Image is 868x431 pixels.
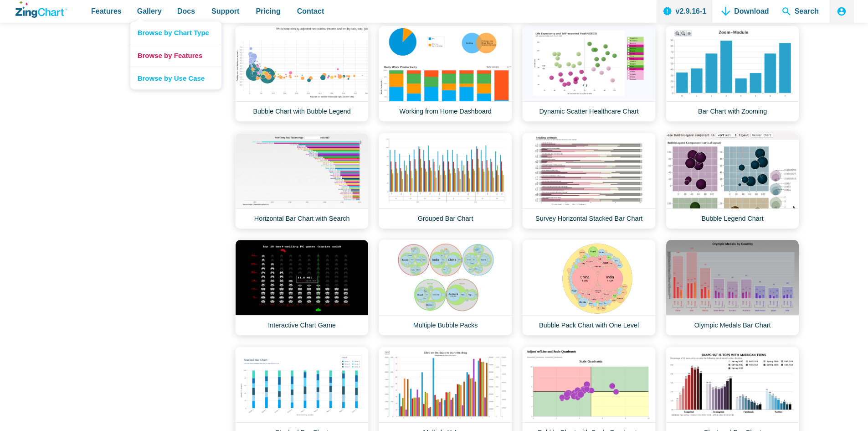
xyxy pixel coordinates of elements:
[211,5,239,17] span: Support
[379,26,512,122] a: Working from Home Dashboard
[379,133,512,229] a: Grouped Bar Chart
[522,133,656,229] a: Survey Horizontal Stacked Bar Chart
[130,67,221,89] a: Browse by Use Case
[379,239,512,336] a: Multiple Bubble Packs
[297,5,324,17] span: Contact
[666,239,799,336] a: Olympic Medals Bar Chart
[256,5,280,17] span: Pricing
[15,1,67,18] a: ZingChart Logo. Click to return to the homepage
[666,133,799,229] a: Bubble Legend Chart
[666,26,799,122] a: Bar Chart with Zooming
[235,133,369,229] a: Horizontal Bar Chart with Search
[235,239,369,336] a: Interactive Chart Game
[522,239,656,336] a: Bubble Pack Chart with One Level
[137,5,162,17] span: Gallery
[235,26,369,122] a: Bubble Chart with Bubble Legend
[130,44,221,67] a: Browse by Features
[522,26,656,122] a: Dynamic Scatter Healthcare Chart
[177,5,195,17] span: Docs
[91,5,122,17] span: Features
[130,21,221,44] a: Browse by Chart Type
